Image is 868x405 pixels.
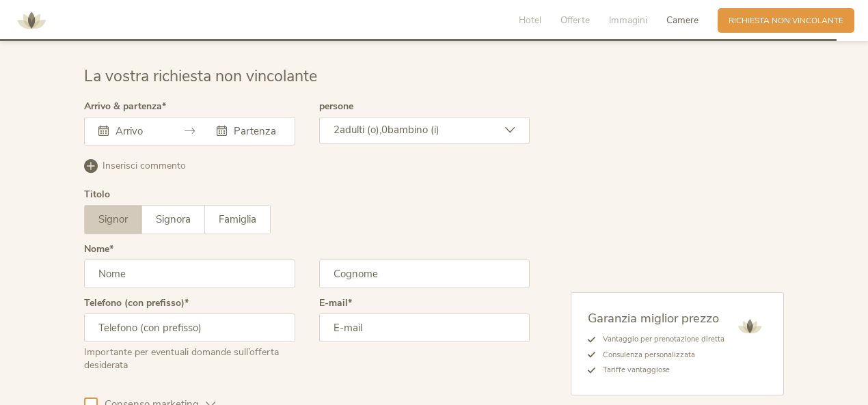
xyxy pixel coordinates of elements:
div: Importante per eventuali domande sull’offerta desiderata [84,342,295,372]
label: Telefono (con prefisso) [84,298,189,308]
span: Famiglia [219,212,256,226]
label: Nome [84,245,113,254]
input: E-mail [319,313,530,342]
span: 2 [334,123,340,137]
label: persone [319,102,353,111]
input: Telefono (con prefisso) [84,313,295,342]
label: E-mail [319,298,352,308]
div: Titolo [84,190,110,199]
li: Consulenza personalizzata [595,348,724,363]
span: Signora [156,212,191,226]
span: Signor [98,212,128,226]
input: Partenza [230,124,280,138]
span: Immagini [609,14,647,27]
input: Arrivo [112,124,162,138]
span: 0 [381,123,388,137]
span: Camere [666,14,699,27]
span: Offerte [560,14,590,27]
span: Hotel [519,14,541,27]
span: Richiesta non vincolante [729,15,843,27]
a: AMONTI & LUNARIS Wellnessresort [11,16,52,24]
span: Inserisci commento [103,159,186,173]
li: Tariffe vantaggiose [595,363,724,378]
span: adulti (o), [340,123,381,137]
span: La vostra richiesta non vincolante [84,66,317,87]
span: Garanzia miglior prezzo [588,309,719,326]
li: Vantaggio per prenotazione diretta [595,332,724,347]
span: bambino (i) [388,123,439,137]
input: Nome [84,260,295,288]
label: Arrivo & partenza [84,102,166,111]
input: Cognome [319,260,530,288]
img: AMONTI & LUNARIS Wellnessresort [733,309,767,344]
